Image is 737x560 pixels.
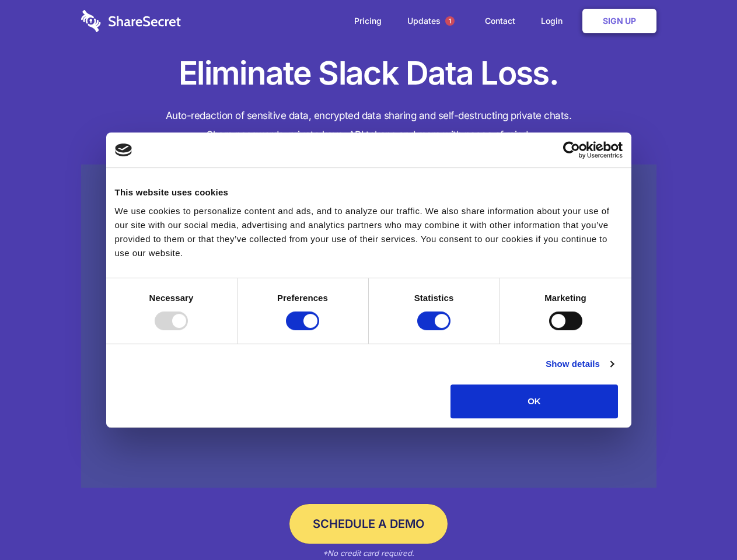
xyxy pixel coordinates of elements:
a: Sign Up [582,9,656,33]
a: Login [529,3,580,39]
img: logo [115,143,132,156]
em: *No credit card required. [323,548,414,558]
span: 1 [445,16,455,26]
h1: Eliminate Slack Data Loss. [81,52,656,94]
strong: Statistics [414,293,454,303]
a: Contact [473,3,527,39]
a: Schedule a Demo [289,504,448,544]
div: This website uses cookies [115,185,623,199]
h4: Auto-redaction of sensitive data, encrypted data sharing and self-destructing private chats. Shar... [81,106,656,145]
strong: Marketing [544,293,586,303]
strong: Preferences [277,293,328,303]
a: Wistia video thumbnail [81,164,656,488]
div: We use cookies to personalize content and ads, and to analyze our traffic. We also share informat... [115,204,623,260]
a: Show details [546,357,613,371]
button: OK [450,384,618,418]
a: Usercentrics Cookiebot - opens in a new window [521,141,623,159]
a: Pricing [343,3,393,39]
strong: Necessary [149,293,194,303]
img: logo-wordmark-white-trans-d4663122ce5f474addd5e946df7df03e33cb6a1c49d2221995e7729f52c070b2.svg [81,10,181,32]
